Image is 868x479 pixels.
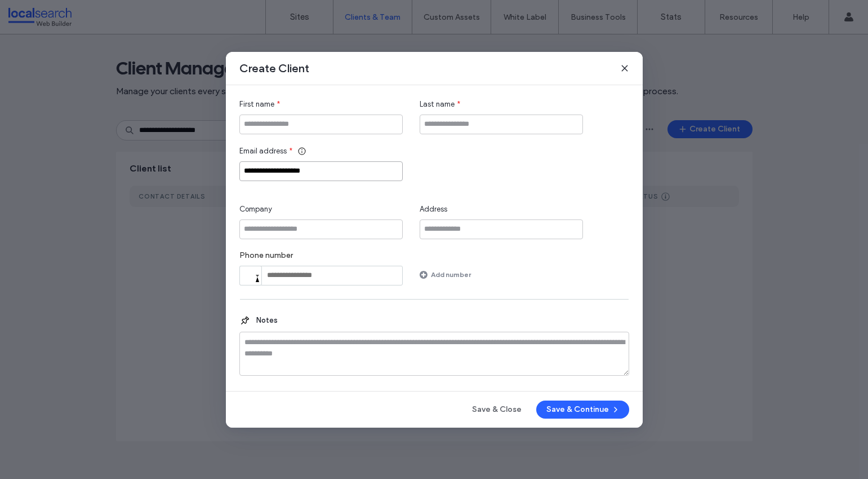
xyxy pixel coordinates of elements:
[239,219,403,239] input: Company
[420,115,583,134] input: Last name
[251,315,278,326] span: Notes
[239,99,274,110] span: First name
[462,401,532,419] button: Save & Close
[536,401,629,419] button: Save & Continue
[420,99,455,110] span: Last name
[239,251,403,266] label: Phone number
[239,161,403,181] input: Email address
[239,115,403,134] input: First name
[26,8,49,18] span: Help
[420,204,447,215] span: Address
[239,61,309,76] span: Create Client
[420,219,583,239] input: Address
[239,146,287,157] span: Email address
[239,204,272,215] span: Company
[431,265,471,284] label: Add number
